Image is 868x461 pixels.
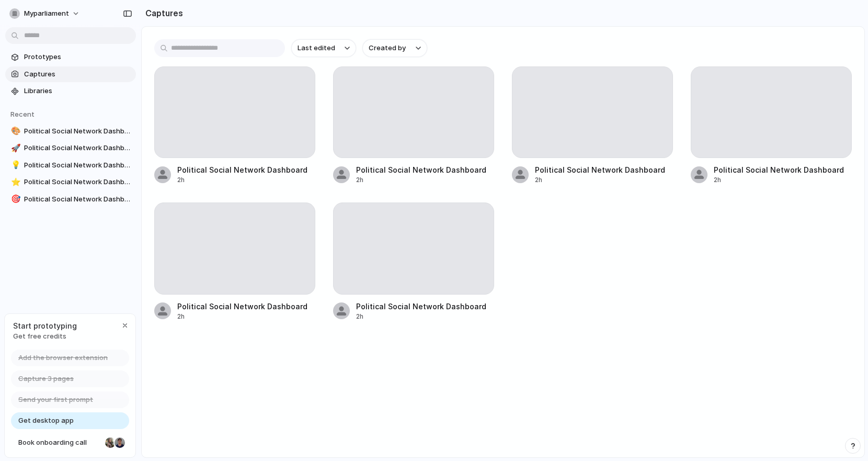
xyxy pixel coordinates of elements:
[177,175,307,185] div: 2h
[13,331,77,342] span: Get free credits
[11,142,18,154] div: 🚀
[11,176,18,188] div: ⭐
[291,39,356,57] button: Last edited
[535,164,665,175] div: Political Social Network Dashboard
[24,143,132,153] span: Political Social Network Dashboard
[298,43,335,53] span: Last edited
[13,320,77,331] span: Start prototyping
[24,177,132,187] span: Political Social Network Dashboard
[104,436,117,449] div: Nicole Kubica
[24,52,132,62] span: Prototypes
[356,164,486,175] div: Political Social Network Dashboard
[714,164,844,175] div: Political Social Network Dashboard
[369,43,406,53] span: Created by
[18,415,74,426] span: Get desktop app
[9,126,20,137] button: 🎨
[24,160,132,171] span: Political Social Network Dashboard
[24,194,132,205] span: Political Social Network Dashboard
[24,8,69,19] span: myparliament
[356,312,486,321] div: 2h
[5,192,136,207] a: 🎯Political Social Network Dashboard
[11,412,129,429] a: Get desktop app
[18,353,108,363] span: Add the browser extension
[356,301,486,312] div: Political Social Network Dashboard
[9,194,20,205] button: 🎯
[5,49,136,65] a: Prototypes
[362,39,427,57] button: Created by
[11,159,18,171] div: 💡
[5,158,136,173] a: 💡Political Social Network Dashboard
[24,69,132,80] span: Captures
[141,7,183,19] h2: Captures
[11,193,18,205] div: 🎯
[10,110,35,118] span: Recent
[5,5,85,22] button: myparliament
[18,374,74,384] span: Capture 3 pages
[24,86,132,96] span: Libraries
[5,123,136,139] a: 🎨Political Social Network Dashboard
[9,177,20,187] button: ⭐
[356,175,486,185] div: 2h
[5,83,136,99] a: Libraries
[5,66,136,82] a: Captures
[24,126,132,137] span: Political Social Network Dashboard
[535,175,665,185] div: 2h
[5,174,136,190] a: ⭐Political Social Network Dashboard
[18,437,101,448] span: Book onboarding call
[714,175,844,185] div: 2h
[9,160,20,171] button: 💡
[11,125,18,137] div: 🎨
[18,395,93,405] span: Send your first prompt
[5,140,136,156] a: 🚀Political Social Network Dashboard
[9,143,20,153] button: 🚀
[177,312,307,321] div: 2h
[113,436,126,449] div: Christian Iacullo
[177,164,307,175] div: Political Social Network Dashboard
[11,434,129,451] a: Book onboarding call
[177,301,307,312] div: Political Social Network Dashboard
